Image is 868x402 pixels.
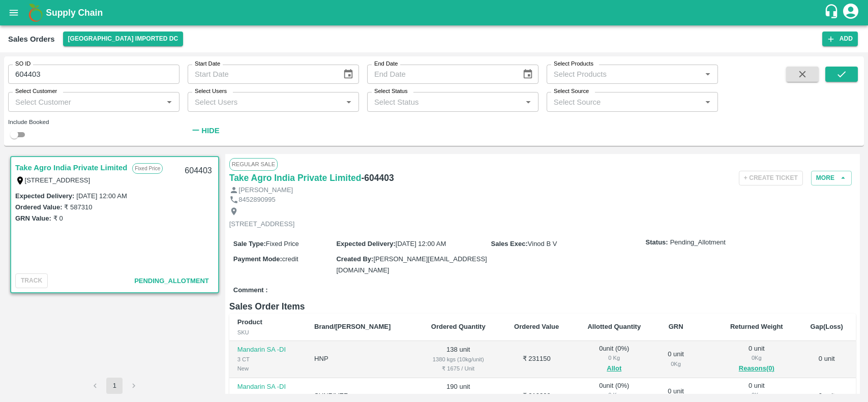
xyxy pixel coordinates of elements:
[522,96,535,109] button: Open
[607,363,621,375] button: Allot
[132,163,163,174] p: Fixed Price
[237,355,298,364] div: 3 CT
[581,390,647,399] div: 0 Kg
[670,238,726,248] span: Pending_Allotment
[425,364,492,373] div: ₹ 1675 / Unit
[229,220,295,229] p: [STREET_ADDRESS]
[514,323,559,330] b: Ordered Value
[336,255,487,274] span: [PERSON_NAME][EMAIL_ADDRESS][DOMAIN_NAME]
[238,195,275,205] p: 8452890995
[233,255,282,263] label: Payment Mode :
[238,185,293,195] p: [PERSON_NAME]
[178,159,218,183] div: 604403
[237,328,298,337] div: SKU
[518,65,537,84] button: Choose date
[822,32,858,46] button: Add
[811,323,843,330] b: Gap(Loss)
[550,95,698,108] input: Select Source
[25,3,46,23] img: logo
[85,378,143,394] nav: pagination navigation
[550,68,698,81] input: Select Products
[237,345,298,355] p: Mandarin SA -DI
[8,65,179,84] input: Enter SO ID
[724,344,789,375] div: 0 unit
[188,122,222,139] button: Hide
[106,378,123,394] button: page 1
[266,240,299,248] span: Fixed Price
[374,87,408,96] label: Select Status
[554,87,589,96] label: Select Source
[201,127,219,135] strong: Hide
[15,192,74,200] label: Expected Delivery :
[188,65,335,84] input: Start Date
[25,176,91,184] label: [STREET_ADDRESS]
[811,171,852,185] button: More
[491,240,528,248] label: Sales Exec :
[669,323,683,330] b: GRN
[195,60,220,68] label: Start Date
[306,341,416,378] td: HNP
[237,318,262,326] b: Product
[797,341,856,378] td: 0 unit
[282,255,298,263] span: credit
[229,299,856,314] h6: Sales Order Items
[229,171,362,185] a: Take Agro India Private Limited
[374,60,398,68] label: End Date
[233,286,268,295] label: Comment :
[15,214,51,222] label: GRN Value:
[46,8,103,18] b: Supply Chain
[396,240,446,248] span: [DATE] 12:00 AM
[425,355,492,364] div: 1380 kgs (10kg/unit)
[416,341,500,378] td: 138 unit
[191,95,339,108] input: Select Users
[237,364,298,373] div: New
[53,214,63,222] label: ₹ 0
[314,323,391,330] b: Brand/[PERSON_NAME]
[500,341,573,378] td: ₹ 231150
[370,95,519,108] input: Select Status
[339,65,358,84] button: Choose date
[664,359,688,368] div: 0 Kg
[8,117,179,127] div: Include Booked
[724,353,789,362] div: 0 Kg
[361,171,394,185] h6: - 604403
[581,353,647,362] div: 0 Kg
[2,1,25,24] button: open drawer
[237,391,298,400] div: 3 CT
[64,203,92,211] label: ₹ 587310
[11,95,160,108] input: Select Customer
[342,96,355,109] button: Open
[730,323,783,330] b: Returned Weight
[46,6,824,20] a: Supply Chain
[824,4,842,22] div: customer-support
[163,96,176,109] button: Open
[134,277,209,285] span: Pending_Allotment
[587,323,641,330] b: Allotted Quantity
[646,238,668,248] label: Status:
[233,240,266,248] label: Sale Type :
[237,382,298,392] p: Mandarin SA -DI
[8,33,55,46] div: Sales Orders
[229,158,278,170] span: Regular Sale
[528,240,557,248] span: Vinod B V
[15,161,127,174] a: Take Agro India Private Limited
[367,65,514,84] input: End Date
[15,203,62,211] label: Ordered Value:
[15,87,57,96] label: Select Customer
[664,350,688,368] div: 0 unit
[701,96,714,109] button: Open
[336,240,395,248] label: Expected Delivery :
[554,60,593,68] label: Select Products
[195,87,227,96] label: Select Users
[581,344,647,375] div: 0 unit ( 0 %)
[336,255,373,263] label: Created By :
[724,390,789,399] div: 0 Kg
[431,323,486,330] b: Ordered Quantity
[425,391,492,400] div: 1900 kgs (10kg/unit)
[842,2,860,23] div: account of current user
[701,68,714,81] button: Open
[76,192,127,200] label: [DATE] 12:00 AM
[724,363,789,375] button: Reasons(0)
[15,60,31,68] label: SO ID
